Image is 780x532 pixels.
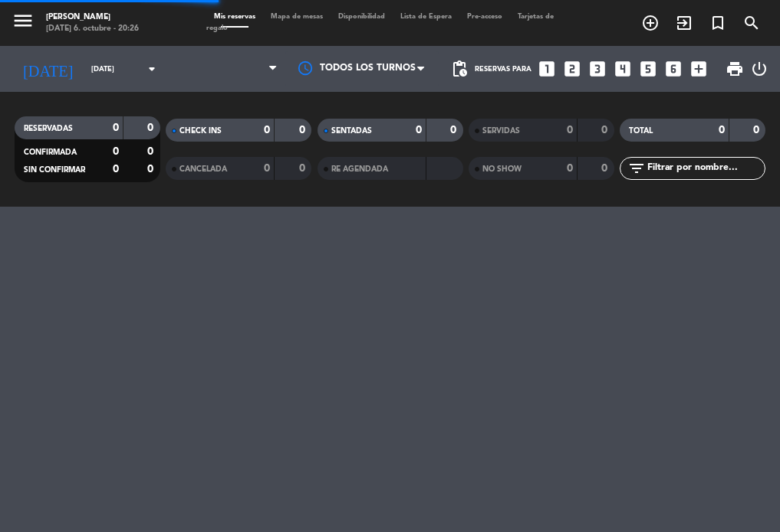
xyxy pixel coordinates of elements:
[613,59,633,79] i: looks_4
[299,163,308,174] strong: 0
[143,60,161,78] i: arrow_drop_down
[147,164,156,175] strong: 0
[641,14,660,32] i: add_circle_outline
[587,59,607,79] i: looks_3
[264,163,270,174] strong: 0
[629,127,653,135] span: TOTAL
[567,125,573,135] strong: 0
[475,65,532,73] span: Reservas para
[482,165,522,173] span: NO SHOW
[179,127,222,135] span: CHECK INS
[113,146,119,157] strong: 0
[646,160,765,177] input: Filtrar por nombre...
[24,149,77,156] span: CONFIRMADA
[179,165,227,173] span: CANCELADA
[562,59,582,79] i: looks_two
[416,125,422,135] strong: 0
[450,125,459,135] strong: 0
[24,125,73,132] span: RESERVADAS
[331,13,393,20] span: Disponibilidad
[482,127,520,135] span: SERVIDAS
[627,159,646,178] i: filter_list
[663,59,683,79] i: looks_6
[750,60,768,78] i: power_settings_new
[726,60,744,78] span: print
[331,127,372,135] span: SENTADAS
[709,14,727,32] i: turned_in_not
[12,54,84,84] i: [DATE]
[147,122,156,133] strong: 0
[263,13,331,20] span: Mapa de mesas
[331,165,388,173] span: RE AGENDADA
[206,13,263,20] span: Mis reservas
[689,59,709,79] i: add_box
[12,9,35,37] button: menu
[753,125,762,135] strong: 0
[24,166,85,174] span: SIN CONFIRMAR
[601,163,611,174] strong: 0
[459,13,510,20] span: Pre-acceso
[147,146,156,157] strong: 0
[113,164,119,175] strong: 0
[567,163,573,174] strong: 0
[601,125,611,135] strong: 0
[393,13,459,20] span: Lista de Espera
[450,60,469,78] span: pending_actions
[719,125,725,135] strong: 0
[113,122,119,133] strong: 0
[537,59,557,79] i: looks_one
[299,125,308,135] strong: 0
[46,11,139,23] div: [PERSON_NAME]
[638,59,658,79] i: looks_5
[46,23,139,34] div: [DATE] 6. octubre - 20:26
[264,125,270,135] strong: 0
[12,9,35,32] i: menu
[750,46,768,92] div: LOG OUT
[742,14,761,32] i: search
[675,14,693,32] i: exit_to_app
